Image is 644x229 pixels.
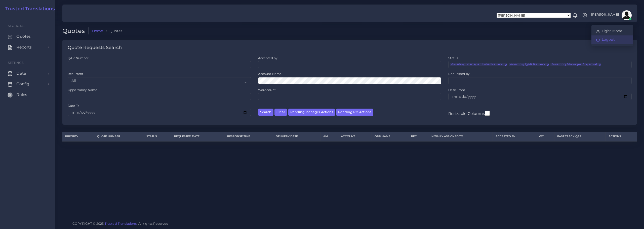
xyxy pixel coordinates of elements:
span: Settings [8,61,24,65]
th: Response Time [224,132,273,141]
h2: Quotes [62,27,89,35]
th: Account [338,132,372,141]
th: AM [320,132,338,141]
input: Resizable Columns [485,110,490,116]
th: Initially Assigned to [428,132,493,141]
li: Quotes [103,28,122,33]
span: [PERSON_NAME] [591,13,619,16]
label: Status [448,56,458,60]
button: Pending PM Actions [336,109,373,116]
label: Opportunity Name [68,88,97,92]
a: Home [92,28,103,33]
label: Date To [68,104,79,108]
th: Delivery Date [273,132,320,141]
label: Resizable Columns [448,110,490,116]
th: Status [143,132,171,141]
span: Config [16,81,29,87]
li: Awaiting QAR Review [509,63,549,66]
th: Actions [606,132,637,141]
label: Wordcount [258,88,276,92]
label: QAR Number [68,56,89,60]
span: Data [16,71,26,76]
label: Accepted by [258,56,278,60]
th: Quote Number [94,132,143,141]
a: Roles [4,89,52,100]
li: Awaiting Manager Initial Review [450,63,507,66]
span: Quotes [16,34,31,39]
th: Fast Track QAR [554,132,606,141]
a: Config [4,79,52,89]
a: Logout [591,35,633,44]
h4: Quote Requests Search [68,45,122,51]
th: Opp Name [372,132,408,141]
button: Pending Manager Actions [288,109,335,116]
label: Requested by [448,72,470,76]
label: Account Name [258,72,282,76]
th: WC [536,132,554,141]
div: [PERSON_NAME]avatar [591,25,633,46]
li: Awaiting Manager Approval [550,63,601,66]
label: Recurrent [68,72,83,76]
a: Trusted Translations [1,6,55,12]
a: Quotes [4,31,52,42]
label: Date From [448,88,465,92]
button: Search [258,109,273,116]
button: Clear [274,109,287,116]
th: Priority [62,132,94,141]
th: Accepted by [493,132,536,141]
a: [PERSON_NAME]avatar [589,10,633,20]
span: COPYRIGHT © 2025 [72,221,169,226]
a: Trusted Translations [105,222,137,225]
span: Roles [16,92,27,98]
span: , All rights Reserved [137,221,169,226]
th: Requested Date [171,132,224,141]
img: avatar [622,10,632,20]
a: Data [4,68,52,79]
a: Reports [4,42,52,53]
th: REC [408,132,428,141]
span: Sections [8,24,24,28]
span: Reports [16,44,32,50]
a: Light Mode [591,27,633,35]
